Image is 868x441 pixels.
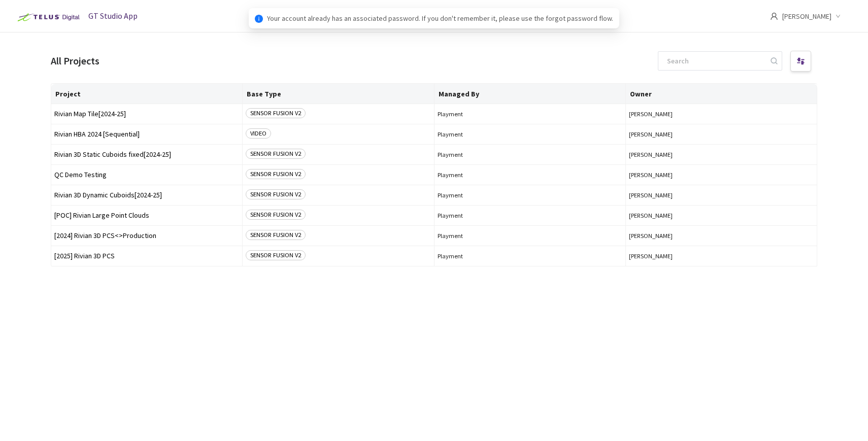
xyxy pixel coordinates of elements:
span: Playment [438,130,622,138]
th: Owner [626,84,817,104]
span: SENSOR FUSION V2 [246,250,306,260]
div: All Projects [51,54,99,69]
span: SENSOR FUSION V2 [246,108,306,118]
span: Rivian HBA 2024 [Sequential] [54,130,239,138]
button: [PERSON_NAME] [629,130,814,138]
span: Playment [438,110,622,118]
span: [2025] Rivian 3D PCS [54,252,239,260]
span: Rivian 3D Static Cuboids fixed[2024-25] [54,151,239,158]
button: [PERSON_NAME] [629,232,814,240]
span: Playment [438,232,622,240]
span: SENSOR FUSION V2 [246,189,306,199]
span: SENSOR FUSION V2 [246,210,306,220]
span: Playment [438,151,622,158]
span: down [836,14,841,19]
span: VIDEO [246,128,271,139]
span: Rivian Map Tile[2024-25] [54,110,239,118]
button: [PERSON_NAME] [629,110,814,118]
span: GT Studio App [88,11,138,21]
button: [PERSON_NAME] [629,171,814,179]
span: [POC] Rivian Large Point Clouds [54,212,239,219]
span: Playment [438,191,622,199]
button: [PERSON_NAME] [629,151,814,158]
th: Project [51,84,243,104]
span: Playment [438,212,622,219]
span: SENSOR FUSION V2 [246,169,306,179]
span: user [770,12,778,20]
span: SENSOR FUSION V2 [246,230,306,240]
span: SENSOR FUSION V2 [246,149,306,159]
span: info-circle [255,15,263,23]
button: [PERSON_NAME] [629,252,814,260]
span: QC Demo Testing [54,171,239,179]
button: [PERSON_NAME] [629,212,814,219]
img: Telus [12,9,83,25]
th: Base Type [243,84,434,104]
th: Managed By [435,84,626,104]
button: [PERSON_NAME] [629,191,814,199]
span: Playment [438,252,622,260]
span: Your account already has an associated password. If you don't remember it, please use the forgot ... [267,13,613,24]
span: Playment [438,171,622,179]
span: [2024] Rivian 3D PCS<>Production [54,232,239,240]
span: Rivian 3D Dynamic Cuboids[2024-25] [54,191,239,199]
input: Search [661,52,769,70]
